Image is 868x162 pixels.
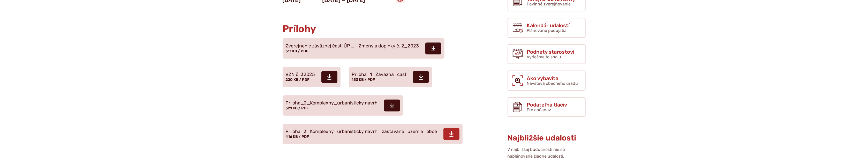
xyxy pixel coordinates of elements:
[508,18,586,38] a: Kalendár udalostí Plánované podujatia
[352,72,407,77] span: Priloha_1_Zavazna_cast
[527,75,578,81] span: Ako vybavíte
[283,24,466,34] h2: Prílohy
[508,71,586,91] a: Ako vybavíte Návšteva obecného úradu
[283,95,403,116] a: Priloha_2_Komplexny_urbanisticky navrh 321 KB / PDF
[283,124,463,144] a: Priloha_3_Komplexny_urbanisticky navrh _zastavane_uzemie_obce 416 KB / PDF
[527,54,561,59] span: Vyriešme to spolu
[527,49,575,55] span: Podnety starostovi
[508,134,586,142] h3: Najbližšie udalosti
[286,44,419,49] span: Zverejnenie záväznej časti ÚP … – Zmeny a doplnky č. 2_2023
[508,44,586,64] a: Podnety starostovi Vyriešme to spolu
[508,146,586,160] p: V najbližšej budúcnosti nie sú naplánované žiadne udalosti.
[527,107,551,112] span: Pre občanov
[286,101,378,106] span: Priloha_2_Komplexny_urbanisticky navrh
[352,78,375,82] span: 153 KB / PDF
[349,67,432,87] a: Priloha_1_Zavazna_cast 153 KB / PDF
[283,38,444,59] a: Zverejnenie záväznej časti ÚP … – Zmeny a doplnky č. 2_2023 311 KB / PDF
[508,97,586,117] a: Podateľňa tlačív Pre občanov
[286,78,310,82] span: 220 KB / PDF
[527,81,578,86] span: Návšteva obecného úradu
[286,106,309,110] span: 321 KB / PDF
[283,67,341,87] a: VZN č. 32025 220 KB / PDF
[286,49,308,53] span: 311 KB / PDF
[286,72,315,77] span: VZN č. 32025
[527,2,571,6] span: Povinné zverejňovanie
[527,102,567,108] span: Podateľňa tlačív
[286,129,437,134] span: Priloha_3_Komplexny_urbanisticky navrh _zastavane_uzemie_obce
[527,28,567,33] span: Plánované podujatia
[286,135,309,139] span: 416 KB / PDF
[527,23,570,28] span: Kalendár udalostí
